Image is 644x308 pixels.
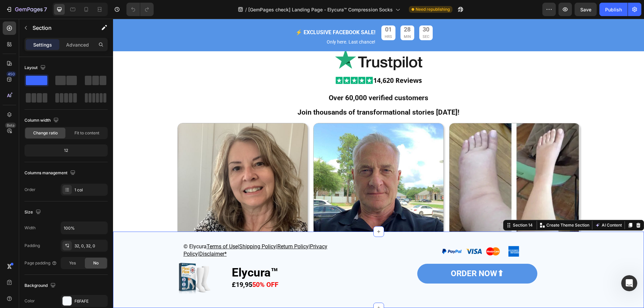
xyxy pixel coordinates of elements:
[24,208,42,217] div: Size
[5,123,16,128] div: Beta
[24,187,36,193] div: Order
[201,105,330,234] img: gempages_578420484106879719-a83c9fea-a6d0-4a6e-89ec-e07c5df58beb.jpg
[196,225,197,231] span: |
[24,298,35,304] div: Color
[24,281,57,290] div: Background
[214,20,262,26] span: Only here. Last chance!
[336,105,466,235] img: gempages_578420484106879719-fcc35167-1937-46f5-9286-79a109fa4c52.webp
[24,225,36,231] div: Width
[61,222,107,234] input: Auto
[33,24,88,32] p: Section
[33,130,58,136] span: Change ratio
[26,146,106,155] div: 12
[126,225,163,231] a: Shipping Policy
[184,89,346,98] strong: Join thousands of transformational stories [DATE]!
[74,187,106,193] div: 1 col
[222,30,309,52] img: 1729694022-1701784750-Trust%201.webp
[44,5,47,13] p: 7
[580,7,591,12] span: Save
[65,105,195,234] img: gempages_578420484106879719-cd9221e8-5b55-4ab1-b595-f3fa70c465ba.webp
[310,15,316,21] p: SEC
[575,3,597,16] button: Save
[222,57,309,66] img: 1732757515-14%2C620%20Bewertungen%20%282%29.png
[69,260,76,266] span: Yes
[481,202,510,210] button: AI Content
[398,203,421,209] div: Section 14
[64,242,98,279] img: gempages_578420484106879719-0e911456-3c2e-4bd2-a751-fe88f7aba460.webp
[433,203,476,209] p: Create Theme Section
[125,225,126,231] span: |
[599,3,628,16] button: Publish
[164,225,196,231] u: Return Policy
[66,41,89,48] p: Advanced
[74,130,99,136] span: Fit to content
[74,298,106,304] div: F6FAFE
[93,260,99,266] span: No
[3,3,50,16] button: 7
[245,6,247,13] span: /
[605,6,622,13] div: Publish
[416,6,450,12] span: Need republishing
[24,63,47,72] div: Layout
[24,260,57,266] div: Page padding
[119,247,165,261] strong: Elycura™
[338,250,391,259] strong: ORDER NOW⬆
[324,224,411,242] img: 1743627120-Untitled%20design%20%2841%29.png
[94,225,125,231] a: Terms of Use
[70,225,214,239] a: Privacy Policy|
[86,232,111,238] a: Disclaimer
[216,75,315,83] strong: Over 60,000 verified customers
[272,15,279,21] p: HRS
[139,262,165,270] strong: 50% OFF
[24,169,77,178] div: Columns management
[70,225,94,231] span: © Elycura
[164,225,196,231] a: Return Policy
[163,225,164,231] span: |
[126,225,163,231] u: Shipping Policy
[248,6,393,13] span: [GemPages check] Landing Page - Elycura™ Compression Socks
[74,243,106,249] div: 32, 0, 32, 0
[6,71,16,77] div: 450
[304,245,424,265] a: ORDER NOW⬆
[24,116,60,125] div: Column width
[33,41,52,48] p: Settings
[310,7,316,14] div: 30
[126,3,154,16] div: Undo/Redo
[113,19,644,308] iframe: Design area
[24,243,40,249] div: Padding
[291,7,298,14] div: 28
[94,225,125,231] u: Terms of Use
[291,15,298,21] p: MIN
[272,7,279,14] div: 01
[119,262,139,270] strong: £19,95
[621,275,637,291] iframe: Intercom live chat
